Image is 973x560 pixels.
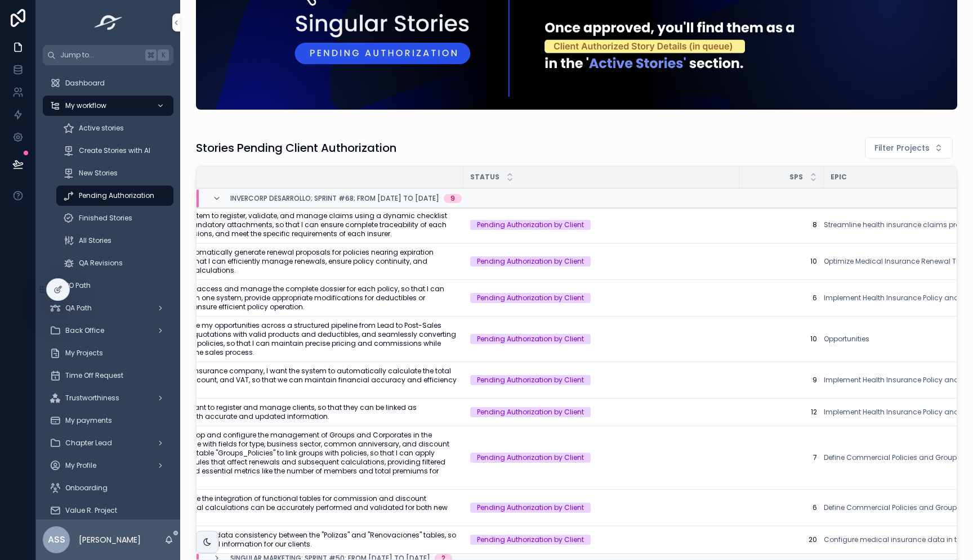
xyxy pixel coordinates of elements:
[79,169,118,178] span: New Stories
[450,194,455,203] div: 9
[874,142,930,153] span: Filter Projects
[831,173,847,182] span: Epic
[43,45,173,65] button: Jump to...K
[746,408,817,417] a: 12
[56,141,173,161] a: Create Stories with AI
[477,293,584,303] div: Pending Authorization by Client
[43,365,173,386] a: Time Off Request
[746,293,817,302] a: 6
[77,431,457,485] a: As a Product Owner, I want to develop and configure the management of Groups and Corporates in th...
[65,416,112,425] span: My payments
[91,13,126,31] img: App logo
[43,276,173,296] a: PO Path
[824,293,972,302] a: Implement Health Insurance Policy and Client Management System
[65,484,108,493] span: Onboarding
[43,410,173,431] a: My payments
[865,137,953,159] button: Select Button
[477,334,584,344] div: Pending Authorization by Client
[824,335,869,344] a: Opportunities
[477,407,584,417] div: Pending Authorization by Client
[65,371,123,380] span: Time Off Request
[48,533,65,547] span: ASS
[43,478,173,498] a: Onboarding
[79,191,154,200] span: Pending Authorization
[230,194,439,203] span: Invercorp Desarrollo; Sprint #68; From [DATE] to [DATE]
[77,494,457,521] a: As a Product Owner, I want to ensure the integration of functional tables for commission and disc...
[65,101,106,110] span: My workflow
[470,256,733,267] a: Pending Authorization by Client
[746,220,817,229] a: 8
[77,211,457,238] a: As a Claims Executive, I want a system to register, validate, and manage claims using a dynamic c...
[746,453,817,462] a: 7
[824,257,972,266] a: Optimize Medical Insurance Renewal Tracking
[746,335,817,344] a: 10
[43,500,173,521] a: Value R. Project
[79,146,150,155] span: Create Stories with AI
[43,320,173,341] a: Back Office
[470,535,733,545] a: Pending Authorization by Client
[470,375,733,385] a: Pending Authorization by Client
[56,231,173,251] a: All Stories
[470,407,733,417] a: Pending Authorization by Client
[824,453,972,462] a: Define Commercial Policies and Groups for Health Insurance
[43,73,173,93] a: Dashboard
[824,503,972,512] a: Define Commercial Policies and Groups for Health Insurance
[65,281,91,290] span: PO Path
[56,186,173,206] a: Pending Authorization
[79,124,124,133] span: Active stories
[470,220,733,230] a: Pending Authorization by Client
[477,535,584,545] div: Pending Authorization by Client
[36,65,180,520] div: scrollable content
[824,376,972,385] a: Implement Health Insurance Policy and Client Management System
[746,503,817,512] span: 6
[43,343,173,363] a: My Projects
[77,248,457,275] a: As a Renewals Agent, I want to automatically generate renewal proposals for policies nearing expi...
[77,367,457,394] a: As an Operations Manager at the insurance company, I want the system to automatically calculate t...
[159,51,168,60] span: K
[77,403,457,421] a: As an Insurance Administrator, I want to register and manage clients, so that they can be linked ...
[56,208,173,228] a: Finished Stories
[824,408,972,417] a: Implement Health Insurance Policy and Client Management System
[43,433,173,453] a: Chapter Lead
[77,321,457,357] a: As a Sales Agent, I want to manage my opportunities across a structured pipeline from Lead to Pos...
[79,236,111,245] span: All Stories
[65,439,112,448] span: Chapter Lead
[824,335,972,344] a: Opportunities
[43,96,173,116] a: My workflow
[56,118,173,138] a: Active stories
[65,326,104,335] span: Back Office
[746,535,817,544] a: 20
[477,453,584,463] div: Pending Authorization by Client
[77,284,457,311] a: As a Policy Administrator, I want to access and manage the complete dossier for each policy, so t...
[77,531,457,549] span: As a QA Specialist, I want to validate the data consistency between the "Polizas" and "Renovacion...
[824,535,972,544] a: Configure medical insurance data in the database.
[470,293,733,303] a: Pending Authorization by Client
[65,394,119,403] span: Trustworthiness
[470,173,499,182] span: Status
[746,376,817,385] a: 9
[477,220,584,230] div: Pending Authorization by Client
[477,375,584,385] div: Pending Authorization by Client
[824,220,972,229] a: Streamline health insurance claims process
[56,163,173,183] a: New Stories
[79,534,141,545] p: [PERSON_NAME]
[789,173,803,182] span: SPs
[746,257,817,266] span: 10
